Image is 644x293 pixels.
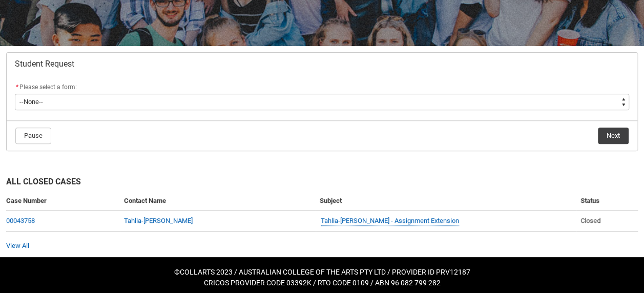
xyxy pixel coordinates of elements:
[19,83,77,91] span: Please select a form:
[16,83,18,91] abbr: required
[120,192,316,211] th: Contact Name
[576,192,638,211] th: Status
[6,217,35,224] a: 00043758
[15,128,51,144] button: Pause
[15,59,74,69] span: Student Request
[321,216,459,226] a: Tahlia-[PERSON_NAME] - Assignment Extension
[316,192,577,211] th: Subject
[598,128,629,144] button: Next
[6,192,120,211] th: Case Number
[580,217,600,224] span: Closed
[6,52,638,151] article: Redu_Student_Request flow
[6,176,638,192] h2: All Closed Cases
[6,242,29,249] a: View All Cases
[124,217,193,224] a: Tahlia-[PERSON_NAME]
